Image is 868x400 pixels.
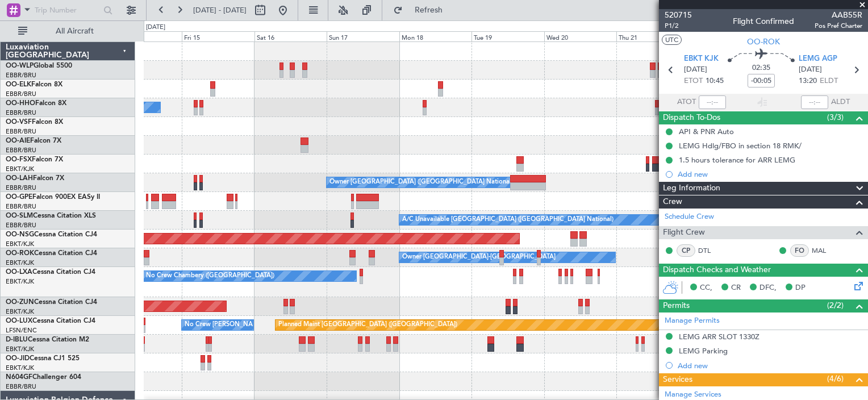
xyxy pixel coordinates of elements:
span: (2/2) [827,299,844,311]
div: Owner [GEOGRAPHIC_DATA] ([GEOGRAPHIC_DATA] National) [329,174,513,191]
div: [DATE] [146,23,165,32]
span: [DATE] [799,64,822,76]
span: ELDT [820,76,838,87]
a: OO-GPEFalcon 900EX EASy II [6,194,100,201]
div: 1.5 hours tolerance for ARR LEMG [679,155,795,165]
div: LEMG ARR SLOT 1330Z [679,332,759,341]
span: N604GF [6,374,32,381]
span: P1/2 [665,21,692,31]
span: OO-GPE [6,194,32,201]
a: OO-ELKFalcon 8X [6,81,62,88]
div: Sat 16 [254,31,327,41]
span: OO-AIE [6,137,30,144]
span: Permits [663,299,690,312]
div: Flight Confirmed [733,15,794,27]
a: EBKT/KJK [6,259,34,267]
span: Services [663,373,692,386]
div: No Crew Chambery ([GEOGRAPHIC_DATA]) [146,268,274,285]
span: OO-VSF [6,119,32,126]
button: UTC [662,35,682,45]
a: Manage Permits [665,315,720,327]
a: OO-JIDCessna CJ1 525 [6,355,80,362]
span: OO-JID [6,355,30,362]
span: OO-LUX [6,318,32,324]
a: LFSN/ENC [6,326,37,335]
div: Add new [678,169,862,179]
a: OO-SLMCessna Citation XLS [6,213,96,219]
span: Crew [663,195,682,209]
span: OO-ELK [6,81,31,88]
a: OO-AIEFalcon 7X [6,137,61,144]
div: Mon 18 [399,31,471,41]
span: (4/6) [827,373,844,385]
span: OO-ROK [6,250,34,257]
input: --:-- [699,95,726,109]
a: D-IBLUCessna Citation M2 [6,336,89,343]
div: CP [677,244,695,257]
a: Schedule Crew [665,211,714,223]
a: OO-LUXCessna Citation CJ4 [6,318,95,324]
span: OO-FSX [6,156,32,163]
span: Flight Crew [663,226,705,239]
span: [DATE] [684,64,707,76]
a: EBKT/KJK [6,307,34,316]
span: DFC, [759,282,777,294]
div: Owner [GEOGRAPHIC_DATA]-[GEOGRAPHIC_DATA] [402,249,556,266]
div: No Crew [PERSON_NAME] ([PERSON_NAME]) [185,316,321,334]
span: OO-SLM [6,213,33,219]
a: EBBR/BRU [6,221,36,230]
a: EBBR/BRU [6,109,36,117]
div: API & PNR Auto [679,127,734,136]
div: Wed 20 [544,31,616,41]
span: OO-NSG [6,231,34,238]
div: Thu 21 [616,31,688,41]
a: EBBR/BRU [6,382,36,391]
div: Thu 14 [110,31,182,41]
div: FO [790,244,809,257]
span: OO-HHO [6,100,35,107]
a: EBKT/KJK [6,364,34,372]
a: EBBR/BRU [6,202,36,211]
span: Pos Pref Charter [815,21,862,31]
a: OO-VSFFalcon 8X [6,119,63,126]
span: OO-LXA [6,269,32,276]
span: 13:20 [799,76,817,87]
span: 520715 [665,9,692,21]
span: CC, [700,282,712,294]
a: EBBR/BRU [6,90,36,98]
div: LEMG Parking [679,346,728,356]
span: Leg Information [663,182,720,195]
a: OO-WLPGlobal 5500 [6,63,72,69]
span: Dispatch Checks and Weather [663,264,771,277]
span: ALDT [831,97,850,108]
div: Sun 17 [327,31,399,41]
a: OO-ZUNCessna Citation CJ4 [6,299,97,306]
a: EBKT/KJK [6,277,34,286]
a: EBKT/KJK [6,240,34,248]
span: [DATE] - [DATE] [193,5,247,15]
span: D-IBLU [6,336,28,343]
span: ETOT [684,76,703,87]
button: All Aircraft [12,22,123,40]
span: OO-WLP [6,63,34,69]
span: Refresh [405,6,453,14]
span: OO-LAH [6,175,33,182]
div: LEMG Hdlg/FBO in section 18 RMK/ [679,141,802,151]
a: EBBR/BRU [6,127,36,136]
span: AAB55R [815,9,862,21]
div: Planned Maint [GEOGRAPHIC_DATA] ([GEOGRAPHIC_DATA]) [278,316,457,334]
span: LEMG AGP [799,53,837,65]
a: OO-NSGCessna Citation CJ4 [6,231,97,238]
span: OO-ZUN [6,299,34,306]
span: (3/3) [827,111,844,123]
a: OO-FSXFalcon 7X [6,156,63,163]
span: DP [795,282,806,294]
a: OO-HHOFalcon 8X [6,100,66,107]
span: All Aircraft [30,27,120,35]
span: 10:45 [706,76,724,87]
a: EBBR/BRU [6,71,36,80]
a: OO-ROKCessna Citation CJ4 [6,250,97,257]
a: EBKT/KJK [6,165,34,173]
a: EBKT/KJK [6,345,34,353]
button: Refresh [388,1,456,19]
